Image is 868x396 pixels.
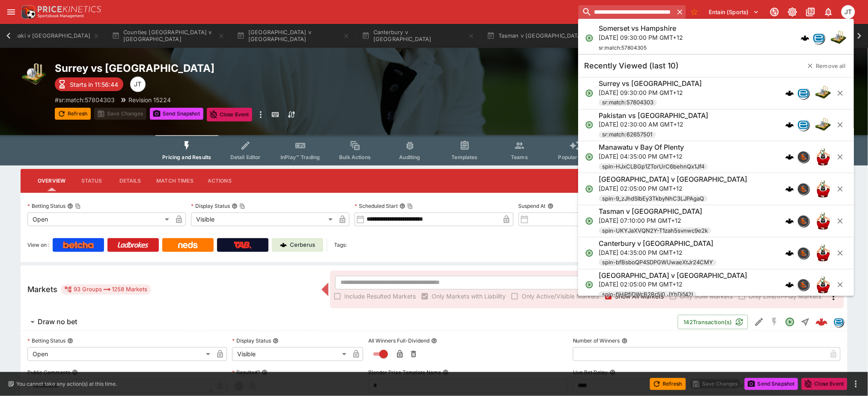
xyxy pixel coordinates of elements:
div: Joshua Thomson [130,77,146,92]
button: Display StatusCopy To Clipboard [232,203,238,209]
div: betradar [834,317,844,327]
h6: Manawatu v Bay Of Plenty [599,143,684,152]
div: betradar [813,32,825,44]
div: Visible [191,213,336,226]
img: sportingsolutions.jpeg [798,216,809,227]
img: sportingsolutions.jpeg [798,151,809,163]
svg: Open [585,121,594,129]
div: sportingsolutions [797,183,809,195]
img: sportingsolutions.jpeg [798,247,809,258]
button: Copy To Clipboard [407,203,413,209]
button: Actions [200,171,239,191]
div: 93 Groups 1258 Markets [64,284,148,295]
svg: Open [585,281,594,289]
a: Cerberus [272,238,323,252]
img: Ladbrokes [117,242,149,248]
span: sr:match:57804305 [599,44,647,51]
button: Connected to PK [767,4,782,20]
img: sportingsolutions.jpeg [798,279,809,290]
p: Display Status [191,202,230,210]
h6: Draw no bet [38,317,77,326]
a: 6676b12d-4971-4a1a-a27b-1c26b6409795 [813,313,830,331]
img: cricket.png [814,84,832,101]
span: sr:match:62657501 [599,130,656,139]
img: cricket.png [830,30,847,47]
p: Copy To Clipboard [55,95,115,104]
svg: Open [585,34,594,42]
p: [DATE] 04:35:00 PM GMT+12 [599,248,716,257]
label: View on : [27,238,49,252]
span: spin-9_zJhdSlbEy3TkbyNhC3LJPAgaQ [599,195,707,203]
svg: Open [585,89,594,97]
button: Public Comments [72,369,78,375]
span: spin-bfBsboQP4SDPGWUwaeXtJr24CMY [599,258,716,267]
h6: Canterbury v [GEOGRAPHIC_DATA] [599,239,713,248]
p: [DATE] 07:10:00 PM GMT+12 [599,216,711,225]
h6: Surrey vs [GEOGRAPHIC_DATA] [599,79,702,88]
button: Copy To Clipboard [75,203,81,209]
span: Pricing and Results [162,154,211,160]
h6: [GEOGRAPHIC_DATA] v [GEOGRAPHIC_DATA] [599,175,747,184]
button: [GEOGRAPHIC_DATA] v [GEOGRAPHIC_DATA] [232,24,355,48]
h6: Pakistan vs [GEOGRAPHIC_DATA] [599,111,708,120]
button: Draw no bet [21,313,678,331]
div: sportingsolutions [797,279,809,291]
button: Select Tenant [704,5,764,19]
button: Canterbury v [GEOGRAPHIC_DATA] [357,24,480,48]
button: Status [72,171,111,191]
div: Event type filters [155,135,712,165]
div: Open [27,347,213,361]
img: betradar.png [798,87,809,98]
img: betradar.png [813,33,824,44]
p: Live Bet Delay [573,369,608,376]
button: Suspend At [548,203,554,209]
div: Open [27,213,172,226]
button: Betting StatusCopy To Clipboard [67,203,73,209]
div: cerberus [785,217,794,225]
img: logo-cerberus.svg [785,89,794,97]
img: logo-cerberus--red.svg [816,316,828,328]
span: sr:match:57804303 [599,98,657,107]
button: Close Event [802,378,847,390]
p: Scheduled Start [355,202,398,210]
p: [DATE] 02:30:00 AM GMT+12 [599,120,708,129]
button: Details [111,171,149,191]
button: Overview [31,171,72,191]
span: Detail Editor [230,154,261,160]
p: Betting Status [27,337,66,344]
button: Live Bet Delay [610,369,616,375]
button: 142Transaction(s) [678,315,748,329]
div: Joshua Thomson [841,5,855,19]
button: Close Event [207,108,253,121]
p: You cannot take any action(s) at this time. [16,380,117,388]
button: SGM Disabled [767,314,782,330]
img: Cerberus [280,242,287,248]
h6: [GEOGRAPHIC_DATA] v [GEOGRAPHIC_DATA] [599,271,747,280]
div: betradar [797,87,809,99]
button: Scheduled StartCopy To Clipboard [400,203,406,209]
svg: More [829,292,839,302]
img: sportingsolutions.jpeg [798,183,809,195]
span: Show All Markets [615,292,664,301]
div: betradar [797,119,809,131]
span: InPlay™ Trading [280,154,320,160]
button: more [851,379,861,389]
img: logo-cerberus.svg [785,281,794,289]
button: Tasman v [GEOGRAPHIC_DATA] [482,24,598,48]
img: rugby_union.png [814,148,832,165]
button: Copy To Clipboard [239,203,245,209]
img: PriceKinetics [38,6,101,12]
button: Blender Price Template Name [443,369,449,375]
button: Number of Winners [622,338,628,344]
span: Only Active/Visible Markets [522,292,600,301]
img: rugby_union.png [814,276,832,293]
span: Teams [511,154,528,160]
svg: Open [585,248,594,257]
span: Only SGM Markets [680,292,733,301]
h5: Recently Viewed (last 10) [584,61,679,71]
p: Cerberus [290,241,316,249]
button: Notifications [821,4,836,20]
img: betradar.png [798,119,809,130]
h2: Copy To Clipboard [55,62,451,75]
div: cerberus [801,34,809,42]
